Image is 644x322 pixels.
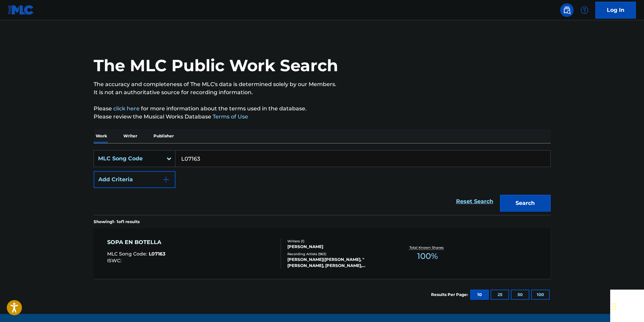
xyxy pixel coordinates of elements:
[612,296,616,317] div: Drag
[560,3,574,17] a: Public Search
[563,6,571,14] img: search
[94,105,551,113] p: Please for more information about the terms used in the database.
[149,251,165,257] span: L07163
[94,171,175,188] button: Add Criteria
[94,150,551,215] form: Search Form
[94,219,140,225] p: Showing 1 - 1 of 1 results
[98,155,159,163] div: MLC Song Code
[287,239,389,244] div: Writers ( 1 )
[94,55,338,76] h1: The MLC Public Work Search
[491,290,509,300] button: 25
[94,80,551,88] p: The accuracy and completeness of The MLC's data is determined solely by our Members.
[107,251,149,257] span: MLC Song Code :
[453,194,497,209] a: Reset Search
[417,250,438,262] span: 100 %
[431,292,470,298] p: Results Per Page:
[595,2,636,19] a: Log In
[578,3,591,17] div: Help
[94,228,551,279] a: SOPA EN BOTELLAMLC Song Code:L07163ISWC:Writers (1)[PERSON_NAME]Recording Artists (963)[PERSON_NA...
[121,129,139,143] p: Writer
[107,238,165,246] div: SOPA EN BOTELLA
[94,129,109,143] p: Work
[409,245,446,250] p: Total Known Shares:
[470,290,489,300] button: 10
[287,257,389,269] div: [PERSON_NAME]|[PERSON_NAME], "[PERSON_NAME], [PERSON_NAME], [PERSON_NAME]", [PERSON_NAME], [PERSO...
[151,129,176,143] p: Publisher
[8,5,34,15] img: MLC Logo
[610,290,644,322] iframe: Chat Widget
[162,176,170,184] img: 9d2ae6d4665cec9f34b9.svg
[94,113,551,121] p: Please review the Musical Works Database
[580,6,589,14] img: help
[287,244,389,250] div: [PERSON_NAME]
[107,258,123,264] span: ISWC :
[511,290,529,300] button: 50
[211,113,248,120] a: Terms of Use
[500,195,551,212] button: Search
[94,88,551,97] p: It is not an authoritative source for recording information.
[287,251,389,257] div: Recording Artists ( 963 )
[113,105,140,112] a: click here
[531,290,550,300] button: 100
